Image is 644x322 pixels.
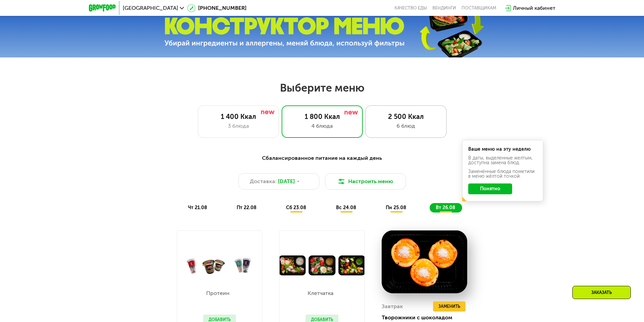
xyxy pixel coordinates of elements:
[22,81,622,95] h2: Выберите меню
[468,147,537,152] div: Ваше меню на эту неделю
[373,122,439,130] div: 6 блюд
[436,205,455,210] span: вт 26.08
[188,205,207,210] span: чт 21.08
[237,205,257,210] span: пт 22.08
[382,301,403,312] div: Завтрак
[123,5,178,11] span: [GEOGRAPHIC_DATA]
[205,122,272,130] div: 3 блюда
[122,154,522,163] div: Сбалансированное питание на каждый день
[438,303,460,310] span: Заменить
[325,173,406,190] button: Настроить меню
[278,177,295,185] span: [DATE]
[205,113,272,121] div: 1 400 Ккал
[336,205,356,210] span: вс 24.08
[468,169,537,179] div: Заменённые блюда пометили в меню жёлтой точкой.
[373,113,439,121] div: 2 500 Ккал
[513,4,555,12] div: Личный кабинет
[395,5,427,11] a: Качество еды
[468,156,537,165] div: В даты, выделенные желтым, доступна замена блюд.
[187,4,246,12] a: [PHONE_NUMBER]
[286,205,306,210] span: сб 23.08
[386,205,406,210] span: пн 25.08
[250,177,277,185] span: Доставка:
[382,314,473,321] div: Творожники с шоколадом
[289,113,356,121] div: 1 800 Ккал
[468,183,512,194] button: Понятно
[306,291,335,296] p: Клетчатка
[203,291,233,296] p: Протеин
[461,5,496,11] div: поставщикам
[433,301,466,312] button: Заменить
[289,122,356,130] div: 4 блюда
[572,286,631,299] div: Заказать
[432,5,456,11] a: Вендинги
